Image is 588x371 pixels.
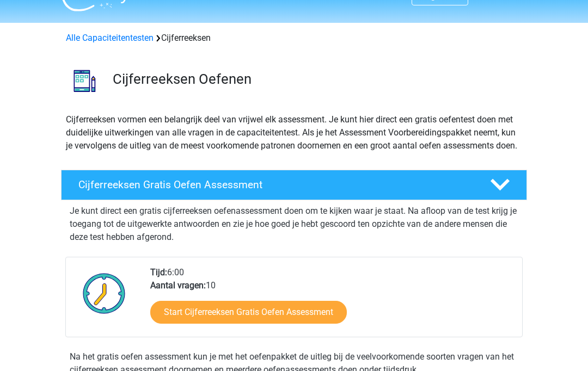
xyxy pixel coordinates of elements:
a: Alle Capaciteitentesten [66,33,154,43]
h3: Cijferreeksen Oefenen [113,71,518,88]
img: cijferreeksen [62,58,108,104]
img: Klok [77,266,132,320]
div: 6:00 10 [142,266,522,337]
div: Cijferreeksen [62,32,526,45]
b: Tijd: [150,267,167,277]
a: Cijferreeksen Gratis Oefen Assessment [57,170,531,200]
p: Je kunt direct een gratis cijferreeksen oefenassessment doen om te kijken waar je staat. Na afloo... [70,205,518,244]
b: Aantal vragen: [150,280,206,290]
a: Start Cijferreeksen Gratis Oefen Assessment [150,301,347,324]
h4: Cijferreeksen Gratis Oefen Assessment [78,178,473,191]
p: Cijferreeksen vormen een belangrijk deel van vrijwel elk assessment. Je kunt hier direct een grat... [66,113,522,152]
